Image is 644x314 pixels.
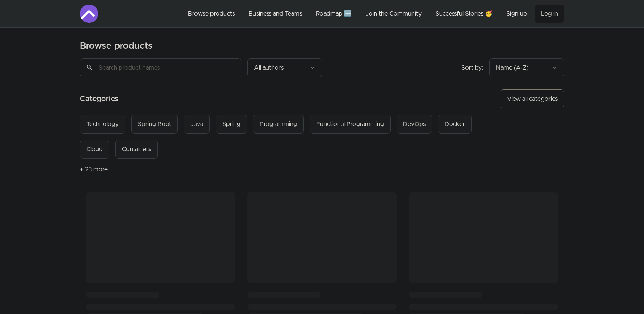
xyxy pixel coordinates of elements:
[359,5,428,23] a: Join the Community
[80,5,98,23] img: Amigoscode logo
[182,5,241,23] a: Browse products
[403,120,426,129] div: DevOps
[489,58,564,77] button: Product sort options
[138,120,171,129] div: Spring Boot
[260,120,297,129] div: Programming
[86,62,93,73] span: search
[461,65,483,71] span: Sort by:
[80,40,153,52] h2: Browse products
[80,58,241,77] input: Search product names
[247,58,322,77] button: Filter by author
[190,120,203,129] div: Java
[500,5,533,23] a: Sign up
[316,120,384,129] div: Functional Programming
[501,89,564,108] button: View all categories
[445,120,465,129] div: Docker
[182,5,564,23] nav: Main
[222,120,241,129] div: Spring
[80,159,108,180] button: + 23 more
[310,5,358,23] a: Roadmap 🆕
[242,5,308,23] a: Business and Teams
[80,89,118,108] h2: Categories
[86,120,119,129] div: Technology
[122,145,151,154] div: Containers
[86,145,103,154] div: Cloud
[429,5,499,23] a: Successful Stories 🥳
[535,5,564,23] a: Log in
